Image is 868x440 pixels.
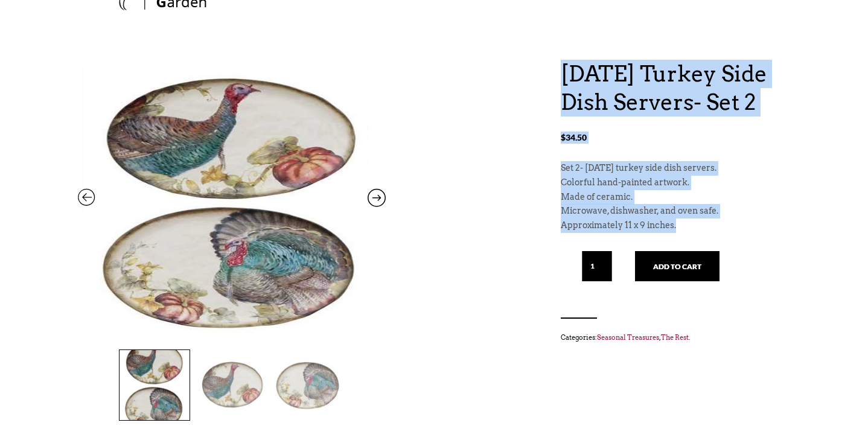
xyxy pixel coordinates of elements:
h1: [DATE] Turkey Side Dish Servers- Set 2 [561,60,790,116]
a: Seasonal Treasures [597,333,659,342]
p: Approximately 11 x 9 inches. [561,218,790,233]
p: Made of ceramic. [561,190,790,205]
input: Qty [582,251,612,281]
span: Categories: , . [561,331,790,344]
p: Set 2- [DATE] turkey side dish servers. [561,161,790,176]
p: Colorful hand-painted artwork. [561,176,790,190]
a: The Rest [661,333,689,342]
p: Microwave, dishwasher, and oven safe. [561,204,790,218]
span: $ [561,132,566,142]
button: Add to cart [635,251,720,281]
bdi: 34.50 [561,132,587,142]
